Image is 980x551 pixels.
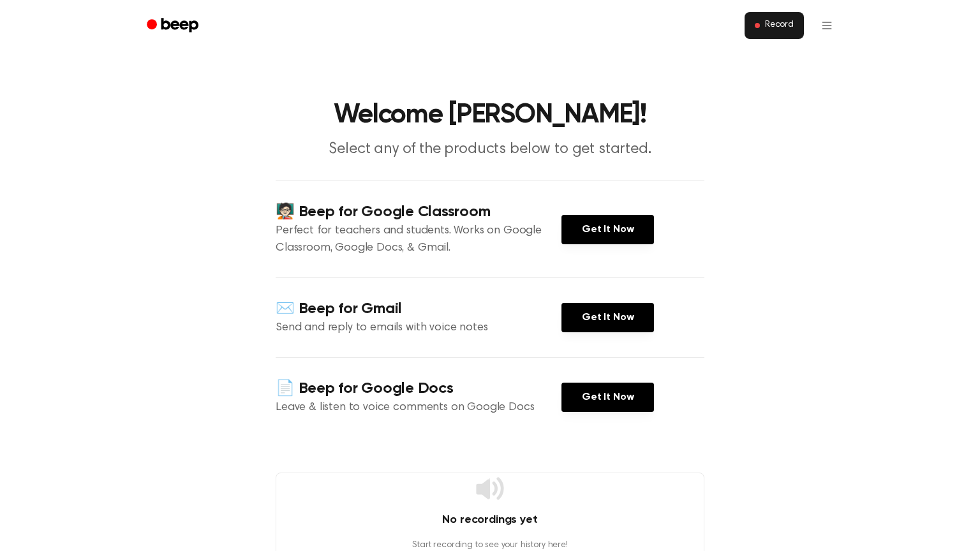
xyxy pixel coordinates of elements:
p: Leave & listen to voice comments on Google Docs [276,399,561,416]
a: Beep [138,13,210,38]
a: Get It Now [561,303,654,332]
h4: No recordings yet [276,511,704,529]
p: Perfect for teachers and students. Works on Google Classroom, Google Docs, & Gmail. [276,223,561,257]
a: Get It Now [561,215,654,244]
h4: ✉️ Beep for Gmail [276,298,561,320]
h4: 📄 Beep for Google Docs [276,378,561,399]
p: Select any of the products below to get started. [245,139,735,160]
a: Get It Now [561,383,654,412]
p: Send and reply to emails with voice notes [276,320,561,337]
h1: Welcome [PERSON_NAME]! [163,102,817,129]
button: Record [745,12,804,39]
button: Open menu [812,10,842,41]
span: Record [765,20,794,31]
h4: 🧑🏻‍🏫 Beep for Google Classroom [276,202,561,223]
